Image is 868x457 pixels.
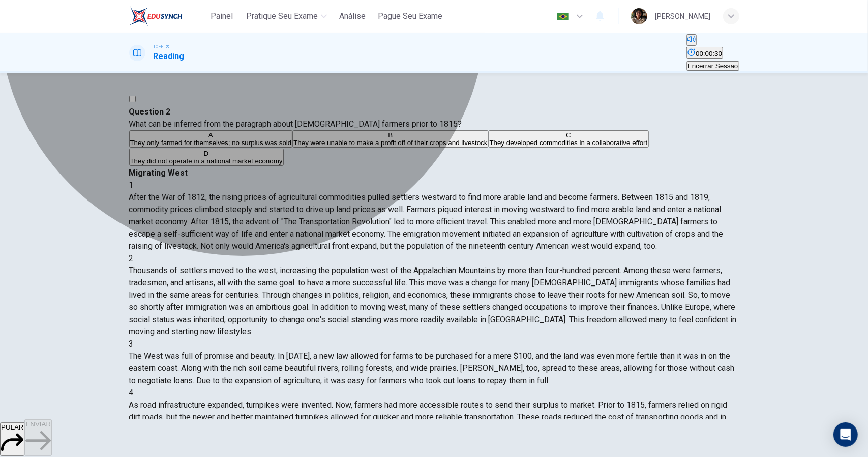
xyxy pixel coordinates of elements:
[686,61,739,71] button: Encerrar Sessão
[292,130,488,148] button: BThey were unable to make a profit off of their crops and livestock
[211,10,233,22] span: Painel
[696,50,722,58] span: 00:00:30
[129,149,284,166] button: DThey did not operate in a national market economy
[129,338,739,350] div: 3
[686,47,723,59] button: 00:00:30
[205,7,238,25] button: Painel
[293,139,487,147] span: They were unable to make a profit off of their crops and livestock
[490,139,648,147] span: They developed commodities in a collaborative effort
[129,119,462,129] span: What can be inferred from the paragraph about [DEMOGRAPHIC_DATA] farmers prior to 1815?
[246,10,318,22] span: Pratique seu exame
[154,43,170,50] span: TOEFL®
[374,7,446,25] button: Pague Seu Exame
[129,351,735,385] span: The West was full of promise and beauty. In [DATE], a new law allowed for farms to be purchased f...
[833,422,858,447] div: Open Intercom Messenger
[339,10,366,22] span: Análise
[631,8,647,24] img: Profile picture
[655,10,711,22] div: [PERSON_NAME]
[686,47,739,60] div: Esconder
[130,131,292,139] div: A
[25,420,51,428] span: ENVIAR
[129,387,739,399] div: 4
[1,423,23,431] span: PULAR
[687,62,738,70] span: Encerrar Sessão
[293,131,487,139] div: B
[129,400,728,434] span: As road infrastructure expanded, turnpikes were invented. Now, farmers had more accessible routes...
[378,10,442,22] span: Pague Seu Exame
[130,150,283,157] div: D
[129,130,293,148] button: AThey only farmed for themselves; no surplus was sold
[686,34,739,47] div: Silenciar
[154,50,185,63] h1: Reading
[130,139,292,147] span: They only farmed for themselves; no surplus was sold
[242,7,331,25] button: Pratique seu exame
[129,106,739,118] h4: Question 2
[129,6,183,26] img: EduSynch logo
[490,131,648,139] div: C
[129,167,739,179] h4: Migrating West
[24,419,52,456] button: ENVIAR
[129,6,206,26] a: EduSynch logo
[130,157,283,165] span: They did not operate in a national market economy
[557,13,570,20] img: pt
[129,192,724,251] span: After the War of 1812, the rising prices of agricultural commodities pulled settlers westward to ...
[335,7,370,25] button: Análise
[489,130,649,148] button: CThey developed commodities in a collaborative effort
[129,266,737,336] span: Thousands of settlers moved to the west, increasing the population west of the Appalachian Mounta...
[129,179,739,191] div: 1
[129,252,739,265] div: 2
